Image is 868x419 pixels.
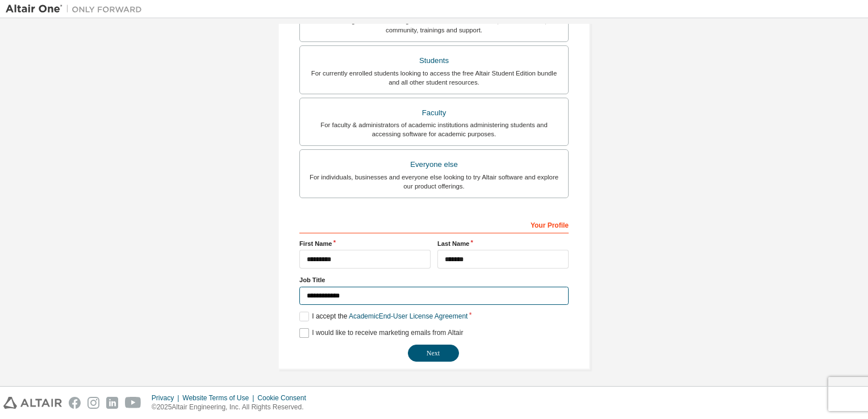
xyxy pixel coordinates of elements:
[152,393,182,403] div: Privacy
[307,173,561,191] div: For individuals, businesses and everyone else looking to try Altair software and explore our prod...
[152,403,313,412] p: © 2025 Altair Engineering, Inc. All Rights Reserved.
[349,312,468,320] a: Academic End-User License Agreement
[3,397,62,409] img: altair_logo.svg
[87,397,99,409] img: instagram.svg
[307,157,561,173] div: Everyone else
[299,328,463,338] label: I would like to receive marketing emails from Altair
[307,69,561,87] div: For currently enrolled students looking to access the free Altair Student Edition bundle and all ...
[437,239,569,248] label: Last Name
[307,105,561,121] div: Faculty
[307,53,561,69] div: Students
[299,275,569,284] label: Job Title
[307,16,561,35] div: For existing customers looking to access software downloads, HPC resources, community, trainings ...
[125,397,141,409] img: youtube.svg
[257,393,312,403] div: Cookie Consent
[307,120,561,139] div: For faculty & administrators of academic institutions administering students and accessing softwa...
[6,3,148,15] img: Altair One
[299,312,468,321] label: I accept the
[299,215,569,233] div: Your Profile
[299,239,431,248] label: First Name
[182,393,257,403] div: Website Terms of Use
[69,397,81,409] img: facebook.svg
[408,345,459,362] button: Next
[106,397,118,409] img: linkedin.svg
